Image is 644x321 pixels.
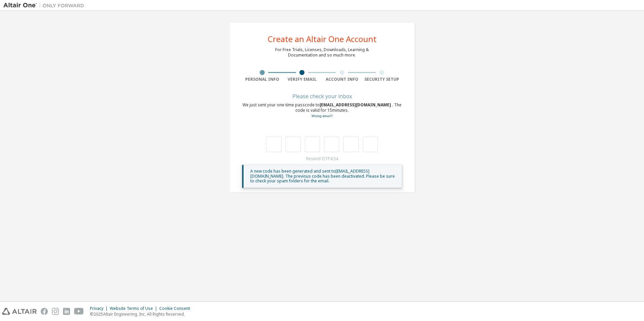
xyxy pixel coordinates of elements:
span: A new code has been generated and sent to [EMAIL_ADDRESS][DOMAIN_NAME] . The previous code has be... [250,168,395,184]
span: [EMAIL_ADDRESS][DOMAIN_NAME] [320,102,392,108]
img: linkedin.svg [63,308,70,315]
div: For Free Trials, Licenses, Downloads, Learning & Documentation and so much more. [275,47,369,58]
img: facebook.svg [41,308,48,315]
div: We just sent your one-time passcode to . The code is valid for 15 minutes. [242,102,402,119]
p: © 2025 Altair Engineering, Inc. All Rights Reserved. [90,311,194,317]
div: Please check your inbox [242,94,402,98]
div: Cookie Consent [159,306,194,311]
div: Security Setup [362,77,402,82]
div: Privacy [90,306,110,311]
div: Website Terms of Use [110,306,159,311]
div: Create an Altair One Account [268,35,377,43]
div: Personal Info [242,77,282,82]
div: Verify Email [282,77,322,82]
img: altair_logo.svg [2,308,37,315]
a: Go back to the registration form [312,114,332,118]
div: Account Info [322,77,362,82]
img: instagram.svg [52,308,59,315]
img: youtube.svg [74,308,84,315]
img: Altair One [3,2,88,9]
